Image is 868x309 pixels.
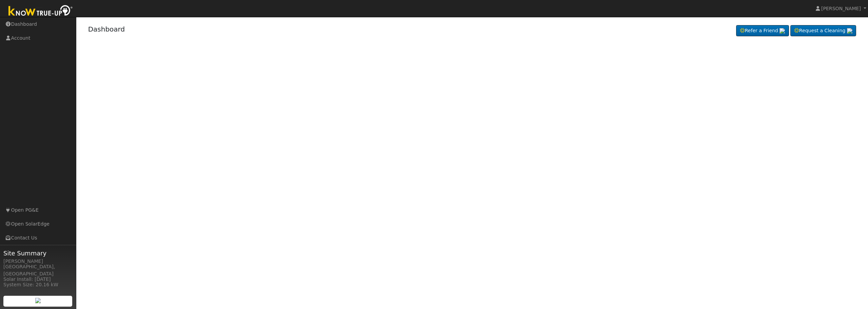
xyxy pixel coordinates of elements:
div: [GEOGRAPHIC_DATA], [GEOGRAPHIC_DATA] [3,263,73,277]
a: Refer a Friend [736,25,789,37]
a: Dashboard [88,25,125,33]
span: [PERSON_NAME] [821,6,861,11]
a: Request a Cleaning [790,25,856,37]
img: retrieve [35,298,41,303]
img: Know True-Up [5,4,76,19]
div: System Size: 20.16 kW [3,281,73,288]
img: retrieve [780,28,785,34]
div: Solar Install: [DATE] [3,276,73,283]
span: Site Summary [3,249,73,258]
img: retrieve [847,28,852,34]
div: [PERSON_NAME] [3,258,73,265]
